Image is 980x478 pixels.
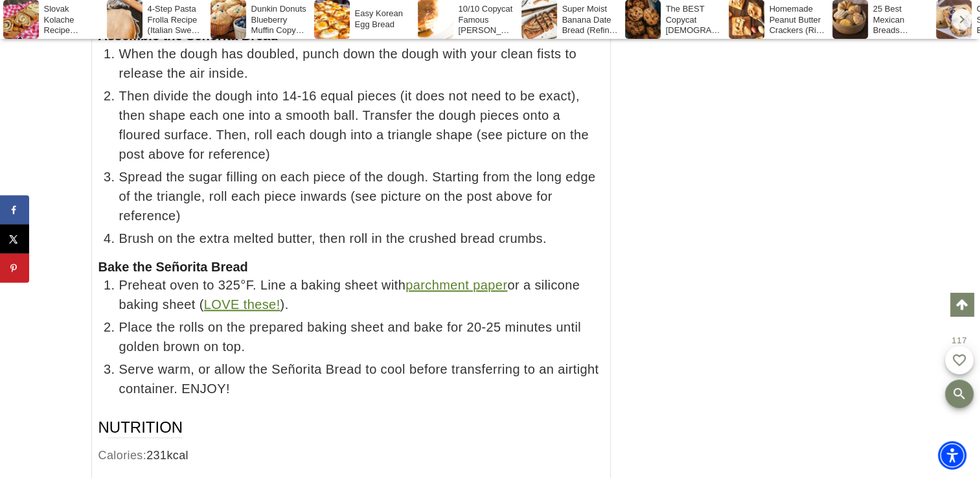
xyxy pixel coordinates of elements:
[204,297,280,312] a: LOVE these!
[405,278,507,292] a: parchment paper
[119,229,604,248] span: Brush on the extra melted butter, then roll in the crushed bread crumbs.
[950,293,974,316] a: Scroll to top
[119,167,604,225] span: Spread the sugar filling on each piece of the dough. Starting from the long edge of the triangle,...
[146,449,166,462] span: 231
[119,275,604,314] span: Preheat oven to 325°F. Line a baking sheet with or a silicone baking sheet ( ).
[166,449,188,462] span: kcal
[98,260,248,274] span: Bake the Señorita Bread
[119,359,604,398] span: Serve warm, or allow the Señorita Bread to cool before transferring to an airtight container. ENJOY!
[98,449,147,462] span: Calories:
[98,417,183,438] span: Nutrition
[119,317,604,356] span: Place the rolls on the prepared baking sheet and bake for 20-25 minutes until golden brown on top.
[98,28,279,43] span: Assemble the Señorita Bread
[119,44,604,83] span: When the dough has doubled, punch down the dough with your clean fists to release the air inside.
[938,441,966,470] div: Accessibility Menu
[119,86,604,164] span: Then divide the dough into 14-16 equal pieces (it does not need to be exact), then shape each one...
